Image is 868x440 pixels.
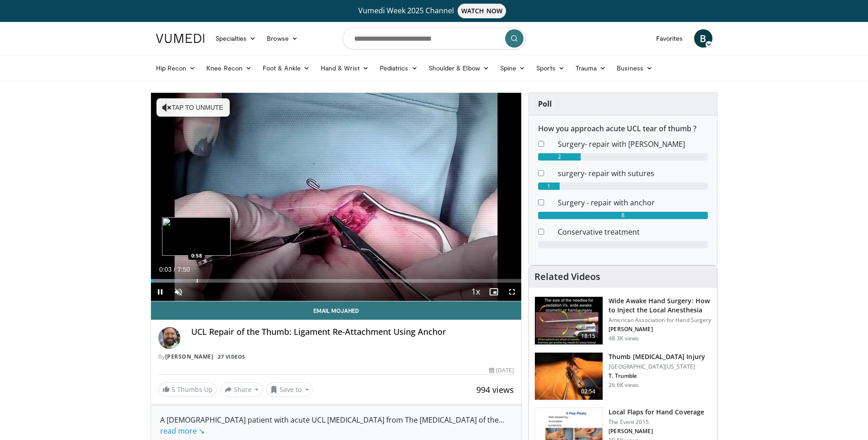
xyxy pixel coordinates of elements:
[178,266,190,273] span: 7:50
[611,59,658,77] a: Business
[609,419,704,426] p: The Event 2015
[266,382,313,397] button: Save to
[221,382,263,397] button: Share
[159,266,172,273] span: 0:03
[174,266,176,273] span: /
[423,59,495,77] a: Shoulder & Elbow
[535,297,603,344] img: Q2xRg7exoPLTwO8X4xMDoxOjBrO-I4W8_1.150x105_q85_crop-smart_upscale.jpg
[172,385,175,394] span: 5
[609,352,705,361] h3: Thumb [MEDICAL_DATA] Injury
[503,283,521,301] button: Fullscreen
[215,353,248,360] a: 27 Videos
[551,139,715,150] dd: Surgery- repair with [PERSON_NAME]
[191,327,514,337] h4: UCL Repair of the Thumb: Ligament Re-Attachment Using Anchor
[160,415,504,436] span: ...
[538,153,581,161] div: 2
[151,279,522,283] div: Progress Bar
[458,4,506,18] span: WATCH NOW
[609,296,712,315] h3: Wide Awake Hand Surgery: How to Inject the Local Anesthesia
[160,414,512,436] div: A [DEMOGRAPHIC_DATA] patient with acute UCL [MEDICAL_DATA] from The [MEDICAL_DATA] of the
[485,283,503,301] button: Enable picture-in-picture mode
[551,226,715,237] dd: Conservative treatment
[374,59,423,77] a: Pediatrics
[551,168,715,179] dd: surgery- repair with sutures
[489,366,514,375] div: [DATE]
[538,182,559,190] div: 1
[551,197,715,208] dd: Surgery - repair with anchor
[609,326,712,333] p: [PERSON_NAME]
[261,29,303,48] a: Browse
[151,283,169,301] button: Pause
[609,335,639,342] p: 48.3K views
[158,353,514,361] div: By
[157,4,711,18] a: Vumedi Week 2025 ChannelWATCH NOW
[609,408,704,417] h3: Local Flaps for Hand Coverage
[162,217,231,256] img: image.jpeg
[158,327,180,349] img: Avatar
[651,29,689,48] a: Favorites
[315,59,374,77] a: Hand & Wrist
[151,301,522,320] a: Email Mojahed
[609,428,704,435] p: [PERSON_NAME]
[609,363,705,370] p: [GEOGRAPHIC_DATA][US_STATE]
[476,384,514,395] span: 994 views
[609,317,712,324] p: American Association for Hand Surgery
[534,271,600,282] h4: Related Videos
[151,93,522,301] video-js: Video Player
[495,59,531,77] a: Spine
[538,212,708,219] div: 8
[570,59,612,77] a: Trauma
[257,59,315,77] a: Foot & Ankle
[609,381,639,389] p: 26.6K views
[169,283,188,301] button: Unmute
[609,372,705,380] p: T. Trumble
[201,59,257,77] a: Knee Recon
[538,124,708,133] h6: How you approach acute UCL tear of thumb ?
[343,27,526,49] input: Search topics, interventions
[151,59,201,77] a: Hip Recon
[538,99,552,109] strong: Poll
[156,98,230,117] button: Tap to unmute
[531,59,570,77] a: Sports
[694,29,712,48] a: B
[534,296,712,345] a: 18:15 Wide Awake Hand Surgery: How to Inject the Local Anesthesia American Association for Hand S...
[160,426,205,436] a: read more ↘
[156,34,205,43] img: VuMedi Logo
[165,353,214,360] a: [PERSON_NAME]
[158,382,217,397] a: 5 Thumbs Up
[466,283,485,301] button: Playback Rate
[577,332,599,341] span: 18:15
[535,353,603,400] img: Trumble_-_thumb_ucl_3.png.150x105_q85_crop-smart_upscale.jpg
[577,387,599,396] span: 02:54
[534,352,712,401] a: 02:54 Thumb [MEDICAL_DATA] Injury [GEOGRAPHIC_DATA][US_STATE] T. Trumble 26.6K views
[210,29,262,48] a: Specialties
